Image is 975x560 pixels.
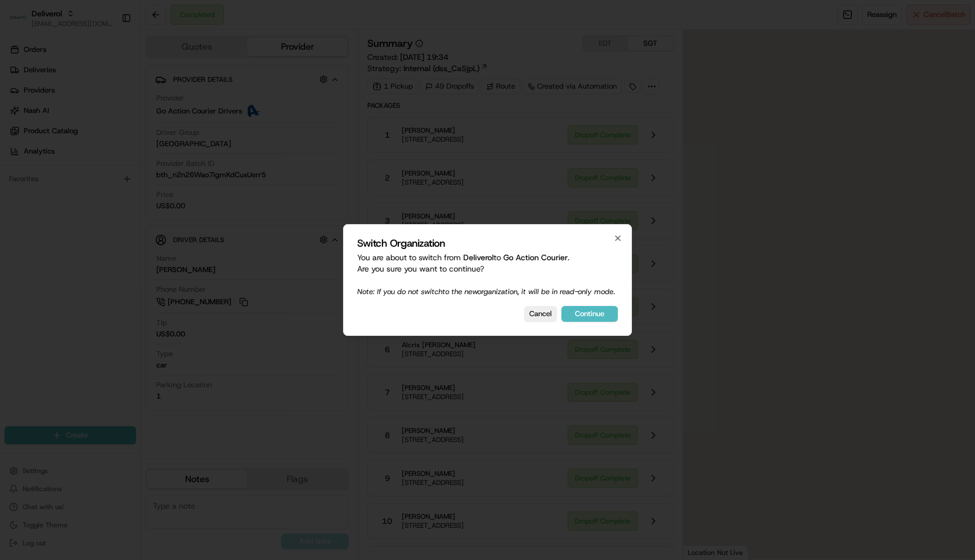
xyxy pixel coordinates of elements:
button: Continue [561,306,618,322]
h2: Switch Organization [357,238,618,248]
span: Go Action Courier [503,252,568,262]
button: Cancel [524,306,557,322]
p: You are about to switch from to . Are you sure you want to continue? [357,252,618,297]
span: Deliverol [463,252,494,262]
span: Note: If you do not switch to the new organization, it will be in read-only mode. [357,287,615,296]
